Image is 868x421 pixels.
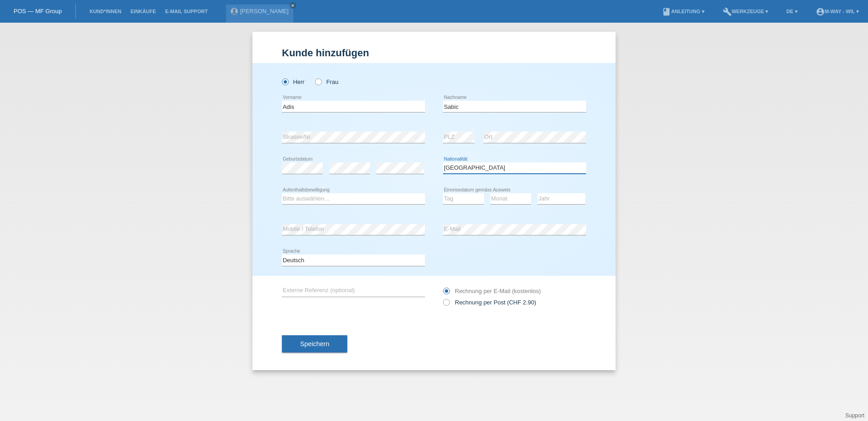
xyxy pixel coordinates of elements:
[161,9,212,14] a: E-Mail Support
[315,78,321,84] input: Frau
[290,2,296,9] a: close
[282,78,305,85] label: Herr
[662,7,671,16] i: book
[14,8,62,15] a: POS — MF Group
[816,7,825,16] i: account_circle
[300,340,329,348] span: Speichern
[443,288,449,299] input: Rechnung per E-Mail (kostenlos)
[443,288,541,294] label: Rechnung per E-Mail (kostenlos)
[443,299,536,306] label: Rechnung per Post (CHF 2.90)
[85,9,126,14] a: Kund*innen
[282,78,288,84] input: Herr
[282,47,586,59] h1: Kunde hinzufügen
[126,9,160,14] a: Einkäufe
[282,335,347,352] button: Speichern
[657,9,709,14] a: bookAnleitung ▾
[240,8,289,15] a: [PERSON_NAME]
[291,3,295,8] i: close
[811,9,863,14] a: account_circlem-way - Wil ▾
[782,9,802,14] a: DE ▾
[723,7,732,16] i: build
[315,78,338,85] label: Frau
[443,299,449,310] input: Rechnung per Post (CHF 2.90)
[845,412,864,419] a: Support
[718,9,773,14] a: buildWerkzeuge ▾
